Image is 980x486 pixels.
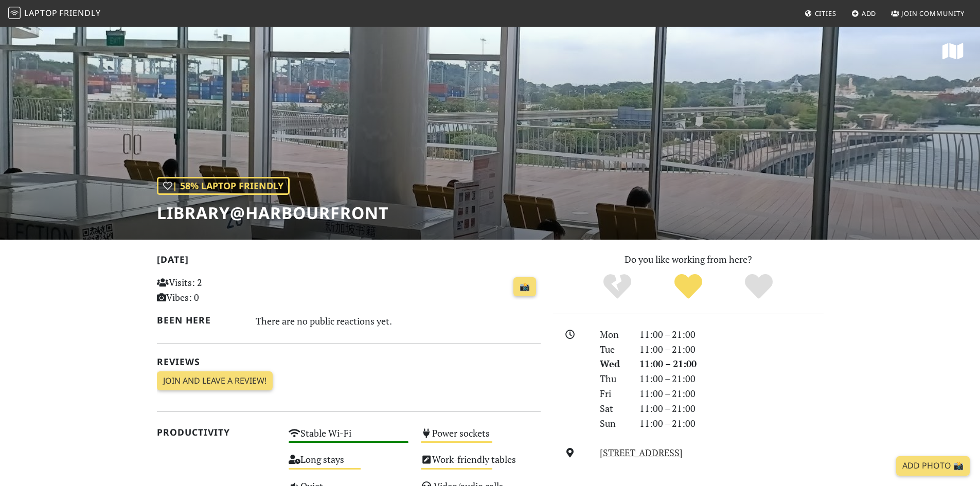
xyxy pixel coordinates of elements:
[553,252,824,267] p: Do you like working from here?
[282,451,415,477] div: Long stays
[723,273,794,301] div: Definitely!
[594,327,633,342] div: Mon
[157,275,277,305] p: Visits: 2 Vibes: 0
[594,386,633,401] div: Fri
[8,7,21,19] img: LaptopFriendly
[633,371,830,386] div: 11:00 – 21:00
[157,356,541,367] h2: Reviews
[256,313,541,329] div: There are no public reactions yet.
[157,254,541,269] h2: [DATE]
[633,401,830,416] div: 11:00 – 21:00
[862,9,877,18] span: Add
[282,425,415,451] div: Stable Wi-Fi
[901,9,965,18] span: Join Community
[600,446,683,459] a: [STREET_ADDRESS]
[594,342,633,357] div: Tue
[594,401,633,416] div: Sat
[59,7,100,19] span: Friendly
[157,371,273,391] a: Join and leave a review!
[896,456,970,476] a: Add Photo 📸
[582,273,653,301] div: No
[157,427,277,438] h2: Productivity
[633,342,830,357] div: 11:00 – 21:00
[415,425,547,451] div: Power sockets
[815,9,836,18] span: Cities
[800,4,841,23] a: Cities
[157,315,244,326] h2: Been here
[887,4,969,23] a: Join Community
[633,327,830,342] div: 11:00 – 21:00
[415,451,547,477] div: Work-friendly tables
[513,277,536,297] a: 📸
[633,356,830,371] div: 11:00 – 21:00
[594,416,633,431] div: Sun
[633,386,830,401] div: 11:00 – 21:00
[157,177,290,195] div: | 58% Laptop Friendly
[653,273,724,301] div: Yes
[633,416,830,431] div: 11:00 – 21:00
[157,203,388,223] h1: library@harbourfront
[594,356,633,371] div: Wed
[8,5,101,23] a: LaptopFriendly LaptopFriendly
[594,371,633,386] div: Thu
[24,7,58,19] span: Laptop
[847,4,881,23] a: Add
